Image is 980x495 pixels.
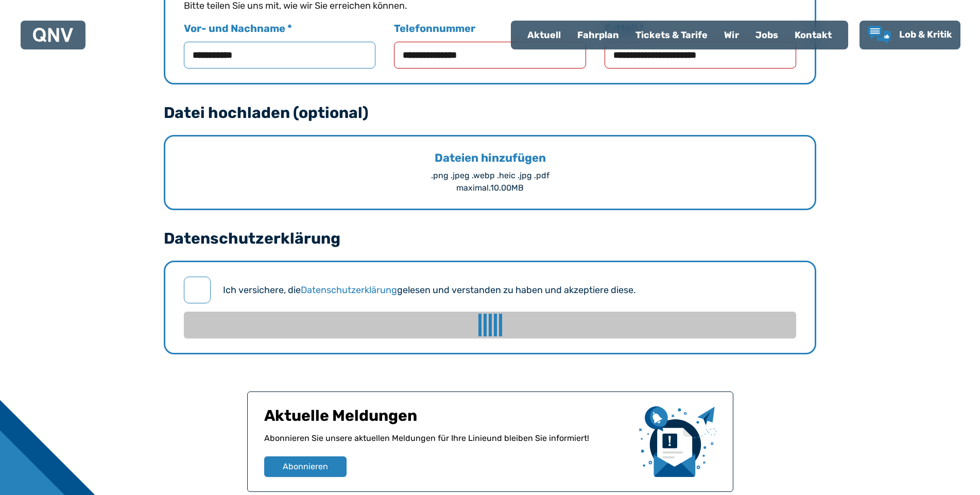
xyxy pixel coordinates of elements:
a: Wir [716,22,747,48]
img: newsletter [639,406,716,477]
p: Abonnieren Sie unsere aktuellen Meldungen für Ihre Linie und bleiben Sie informiert! [264,432,631,456]
a: Aktuell [519,22,569,48]
a: Tickets & Tarife [627,22,716,48]
span: Lob & Kritik [899,29,952,40]
a: Datenschutzerklärung [301,284,397,296]
input: Vor- und Nachname * [184,42,375,69]
a: Lob & Kritik [868,26,952,44]
input: E-Mail * [605,42,796,69]
label: Telefonnummer [394,21,586,69]
button: Abonnieren [264,456,347,477]
legend: Datenschutzerklärung [164,231,340,246]
label: Vor- und Nachname * [184,21,375,69]
div: Dateien hinzufügen [184,151,796,165]
a: QNV Logo [33,25,73,45]
h1: Aktuelle Meldungen [264,406,631,432]
input: Telefonnummer [394,42,586,69]
a: Fahrplan [569,22,627,48]
img: QNV Logo [33,28,73,42]
a: Jobs [747,22,786,48]
span: Abonnieren [283,460,328,473]
div: .png .jpeg .webp .heic .jpg .pdf maximal. 10.00 MB [184,169,796,194]
a: Kontakt [786,22,840,48]
label: Ich versichere, die gelesen und verstanden zu haben und akzeptiere diese. [223,283,636,297]
legend: Datei hochladen (optional) [164,105,369,121]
